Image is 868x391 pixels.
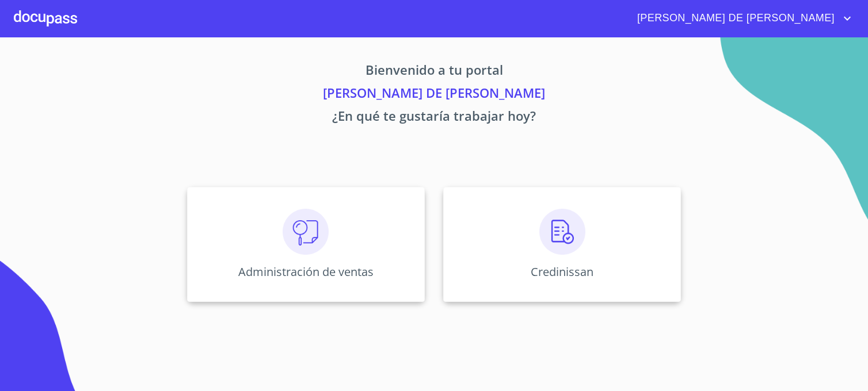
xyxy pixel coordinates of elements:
[629,9,840,28] span: [PERSON_NAME] DE [PERSON_NAME]
[629,9,854,28] button: account of current user
[79,60,789,83] p: Bienvenido a tu portal
[539,209,585,255] img: verificacion.png
[531,264,593,279] p: Credinissan
[283,209,329,255] img: consulta.png
[79,106,789,129] p: ¿En qué te gustaría trabajar hoy?
[238,264,374,279] p: Administración de ventas
[79,83,789,106] p: [PERSON_NAME] DE [PERSON_NAME]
